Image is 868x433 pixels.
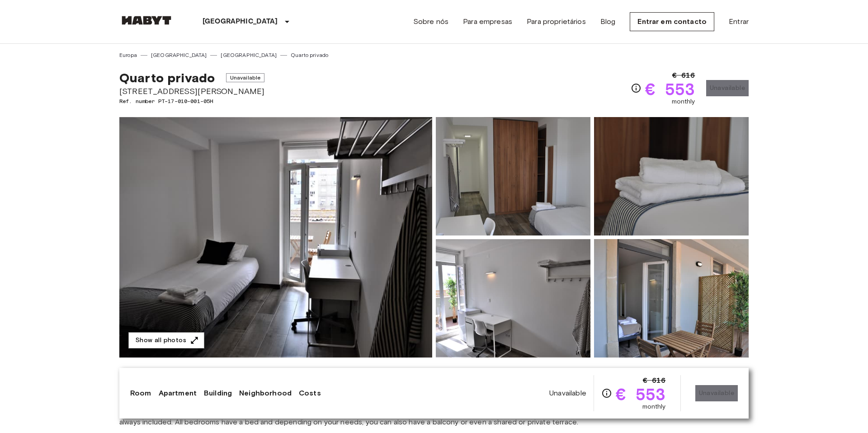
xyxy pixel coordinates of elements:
[128,332,204,349] button: Show all photos
[119,85,264,97] span: [STREET_ADDRESS][PERSON_NAME]
[642,402,666,411] span: monthly
[616,386,666,402] span: € 553
[239,388,292,399] a: Neighborhood
[631,83,642,94] svg: Check cost overview for full price breakdown. Please note that discounts apply to new joiners onl...
[643,375,666,386] span: € 616
[413,16,448,27] a: Sobre nós
[729,16,749,27] a: Entrar
[204,388,232,399] a: Building
[151,51,207,59] a: [GEOGRAPHIC_DATA]
[291,51,328,59] a: Quarto privado
[672,97,695,106] span: monthly
[672,70,695,81] span: € 616
[600,16,616,27] a: Blog
[221,51,277,59] a: [GEOGRAPHIC_DATA]
[436,239,590,358] img: Picture of unit PT-17-010-001-05H
[119,97,264,105] span: Ref. number PT-17-010-001-05H
[119,51,137,59] a: Europa
[119,70,215,85] span: Quarto privado
[549,388,586,398] span: Unavailable
[645,81,695,97] span: € 553
[436,117,590,235] img: Picture of unit PT-17-010-001-05H
[203,16,278,27] p: [GEOGRAPHIC_DATA]
[594,239,749,358] img: Picture of unit PT-17-010-001-05H
[159,388,197,399] a: Apartment
[601,388,612,399] svg: Check cost overview for full price breakdown. Please note that discounts apply to new joiners onl...
[527,16,586,27] a: Para proprietários
[226,73,265,82] span: Unavailable
[130,388,151,399] a: Room
[299,388,321,399] a: Costs
[119,16,174,25] img: Habyt
[594,117,749,235] img: Picture of unit PT-17-010-001-05H
[463,16,512,27] a: Para empresas
[630,12,714,31] a: Entrar em contacto
[119,117,432,358] img: Marketing picture of unit PT-17-010-001-05H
